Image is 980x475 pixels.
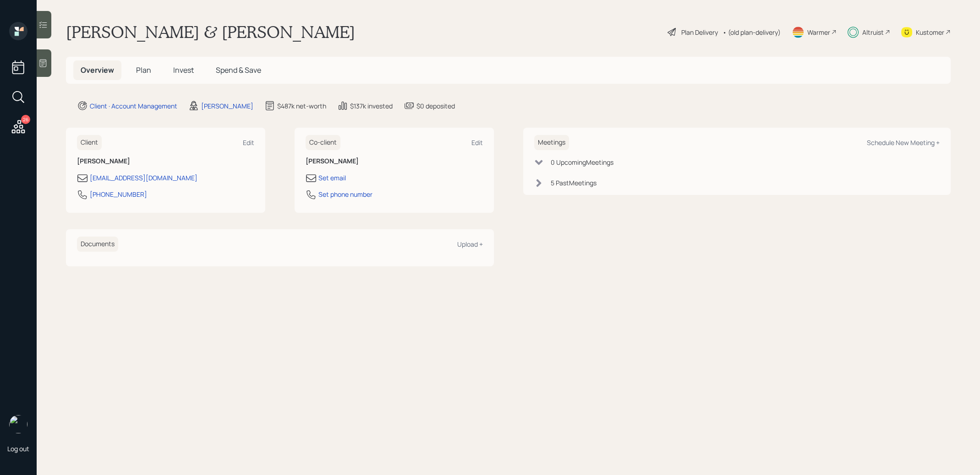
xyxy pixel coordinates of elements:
[471,138,483,147] div: Edit
[416,101,455,111] div: $0 deposited
[277,101,326,111] div: $487k net-worth
[9,415,27,433] img: treva-nostdahl-headshot.png
[173,65,194,75] span: Invest
[681,27,718,37] div: Plan Delivery
[243,138,254,147] div: Edit
[90,101,177,111] div: Client · Account Management
[306,135,340,150] h6: Co-client
[723,27,781,37] div: • (old plan-delivery)
[862,27,884,37] div: Altruist
[867,138,940,147] div: Schedule New Meeting +
[807,27,830,37] div: Warmer
[7,444,29,453] div: Log out
[77,157,254,165] h6: [PERSON_NAME]
[136,65,151,75] span: Plan
[81,65,114,75] span: Overview
[551,157,613,167] div: 0 Upcoming Meeting s
[77,135,102,150] h6: Client
[201,101,253,111] div: [PERSON_NAME]
[90,173,197,183] div: [EMAIL_ADDRESS][DOMAIN_NAME]
[318,173,346,183] div: Set email
[66,22,355,42] h1: [PERSON_NAME] & [PERSON_NAME]
[90,189,147,199] div: [PHONE_NUMBER]
[534,135,569,150] h6: Meetings
[216,65,261,75] span: Spend & Save
[77,237,118,252] h6: Documents
[350,101,393,111] div: $137k invested
[916,27,944,37] div: Kustomer
[318,189,372,199] div: Set phone number
[21,115,30,124] div: 26
[457,240,483,248] div: Upload +
[306,157,483,165] h6: [PERSON_NAME]
[551,178,597,188] div: 5 Past Meeting s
